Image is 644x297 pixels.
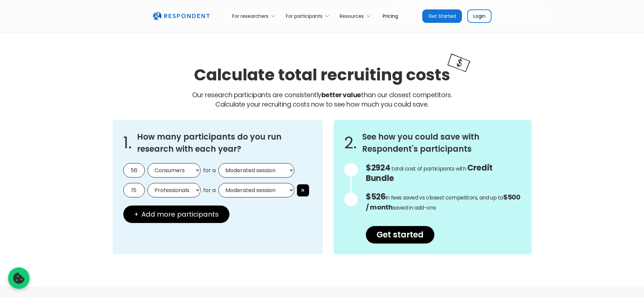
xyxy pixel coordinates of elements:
span: $526 [366,191,385,202]
span: for a [203,187,216,194]
h3: How many participants do you run research with each year? [137,131,312,155]
div: Resources [340,13,364,20]
div: For participants [286,13,323,20]
a: Get started [366,226,434,244]
a: Pricing [377,8,403,24]
p: in fees saved vs closest competitors, and up to saved in add-ons [366,192,521,213]
span: 2. [344,140,357,146]
button: × [297,184,309,196]
span: Add more participants [141,211,219,218]
span: for a [203,167,216,174]
p: Our research participants are consistently than our closest competitors. [113,90,532,109]
div: Resources [336,8,377,24]
a: Get Started [422,9,462,23]
a: home [153,12,210,21]
span: Calculate your recruiting costs now to see how much you could save. [215,100,429,109]
span: 1. [123,140,132,146]
img: Untitled UI logotext [153,12,210,21]
div: For researchers [228,8,282,24]
div: For researchers [232,13,268,20]
span: Credit Bundle [366,162,492,184]
span: + [134,211,139,218]
h3: See how you could save with Respondent's participants [362,131,521,155]
div: For participants [282,8,336,24]
h2: Calculate total recruiting costs [194,64,450,86]
span: total cost of participants with [391,165,466,173]
button: + Add more participants [123,206,229,223]
a: Login [467,9,491,23]
span: $2924 [366,162,390,173]
strong: better value [321,90,361,100]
